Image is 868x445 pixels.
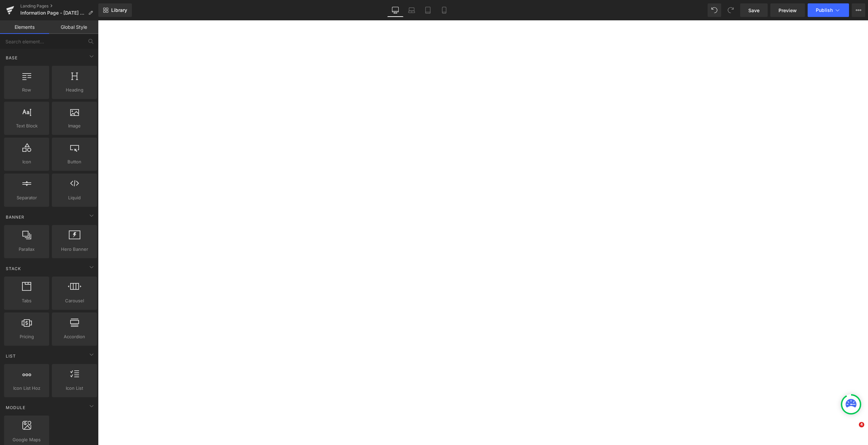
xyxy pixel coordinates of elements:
[387,3,403,17] a: Desktop
[54,122,95,129] span: Image
[98,3,132,17] a: New Library
[5,55,18,61] span: Base
[20,3,98,9] a: Landing Pages
[6,297,47,304] span: Tabs
[6,86,47,94] span: Row
[808,3,849,17] button: Publish
[54,333,95,340] span: Accordion
[770,3,805,17] a: Preview
[49,20,98,34] a: Global Style
[54,194,95,201] span: Liquid
[724,3,737,17] button: Redo
[859,422,864,427] span: 4
[816,7,833,13] span: Publish
[5,353,17,359] span: List
[403,3,420,17] a: Laptop
[5,265,22,272] span: Stack
[54,246,95,253] span: Hero Banner
[778,7,797,14] span: Preview
[708,3,721,17] button: Undo
[6,333,47,340] span: Pricing
[5,214,25,220] span: Banner
[6,385,47,392] span: Icon List Hoz
[5,404,26,411] span: Module
[54,86,95,94] span: Heading
[420,3,436,17] a: Tablet
[6,246,47,253] span: Parallax
[54,158,95,165] span: Button
[111,7,127,13] span: Library
[54,385,95,392] span: Icon List
[845,422,861,438] iframe: Intercom live chat
[436,3,452,17] a: Mobile
[6,158,47,165] span: Icon
[6,194,47,201] span: Separator
[6,122,47,129] span: Text Block
[852,3,865,17] button: More
[54,297,95,304] span: Carousel
[6,436,47,443] span: Google Maps
[748,7,759,14] span: Save
[20,10,85,16] span: Information Page - [DATE] 10:48:53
